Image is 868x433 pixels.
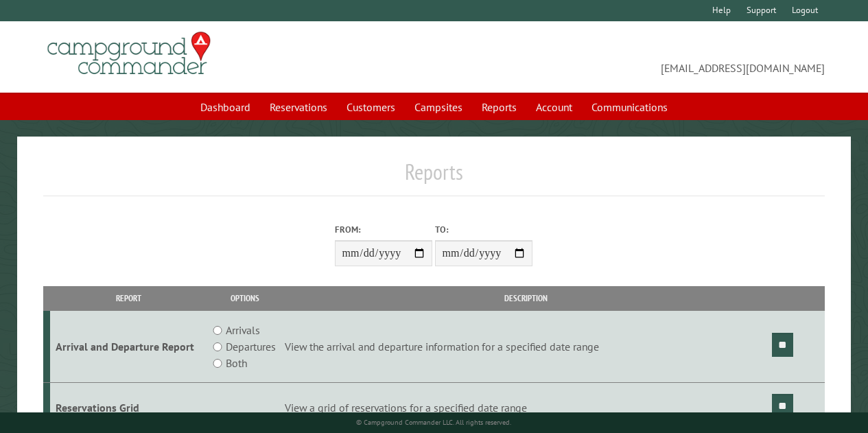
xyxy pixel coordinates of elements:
[473,94,525,120] a: Reports
[356,418,511,427] small: © Campground Commander LLC. All rights reserved.
[338,94,403,120] a: Customers
[226,338,276,355] label: Departures
[435,223,532,236] label: To:
[50,311,207,383] td: Arrival and Departure Report
[406,94,471,120] a: Campsites
[583,94,676,120] a: Communications
[207,286,283,310] th: Options
[528,94,580,120] a: Account
[50,286,207,310] th: Report
[283,311,770,383] td: View the arrival and departure information for a specified date range
[434,38,825,76] span: [EMAIL_ADDRESS][DOMAIN_NAME]
[226,355,247,371] label: Both
[50,383,207,433] td: Reservations Grid
[226,322,260,338] label: Arrivals
[335,223,432,236] label: From:
[283,383,770,433] td: View a grid of reservations for a specified date range
[261,94,336,120] a: Reservations
[43,27,215,80] img: Campground Commander
[192,94,259,120] a: Dashboard
[283,286,770,310] th: Description
[43,159,825,196] h1: Reports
